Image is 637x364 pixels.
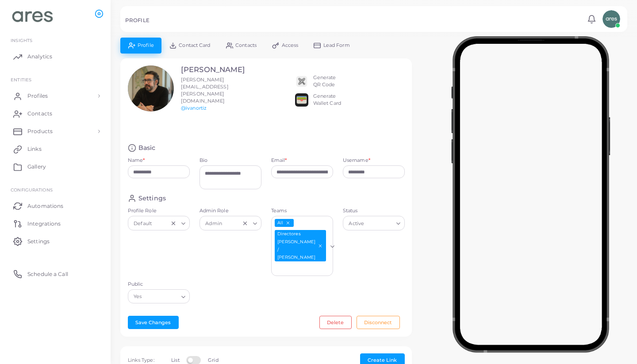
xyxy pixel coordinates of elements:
span: Directores [PERSON_NAME] / [PERSON_NAME] [275,230,326,261]
span: ENTITIES [11,77,31,82]
img: qr2.png [295,75,308,88]
a: Integrations [7,215,104,232]
span: Contacts [27,110,52,118]
span: Yes [133,292,143,302]
button: Save Changes [128,316,179,329]
label: Public [128,281,190,288]
a: Profiles [7,87,104,105]
span: Gallery [27,163,46,171]
label: Bio [200,157,261,164]
div: Search for option [200,216,261,230]
button: Disconnect [357,316,400,329]
input: Search for option [154,218,168,228]
span: Links [27,145,42,153]
button: Clear Selected [170,220,177,227]
a: Contacts [7,105,104,123]
div: Search for option [271,216,333,276]
span: Default [133,219,153,228]
a: Analytics [7,48,104,65]
span: Create Link [368,357,397,363]
a: Automations [7,197,104,215]
img: avatar [602,10,620,28]
button: Clear Selected [242,220,248,227]
a: Settings [7,232,104,250]
button: Deselect Directores Ares / Iván Ortíz [317,243,323,249]
div: Generate QR Code [313,74,336,88]
a: Products [7,123,104,140]
input: Search for option [144,292,177,302]
span: INSIGHTS [11,38,32,43]
a: avatar [600,10,622,28]
h5: PROFILE [125,17,150,23]
label: Teams [271,207,333,215]
div: Search for option [128,289,190,303]
span: Admin [204,219,223,228]
span: Analytics [27,53,52,61]
a: Links [7,140,104,158]
span: Lead Form [323,43,350,48]
label: Admin Role [200,207,261,215]
span: Automations [27,202,63,210]
span: Configurations [11,187,53,192]
div: Generate Wallet Card [313,93,341,107]
span: Contact Card [179,43,210,48]
span: Integrations [27,220,61,228]
label: Email [271,157,287,164]
a: Gallery [7,158,104,176]
input: Search for option [224,218,240,228]
a: @ivanortiz [181,105,207,111]
label: Status [343,207,405,215]
button: Delete [319,316,352,329]
span: All [275,219,294,227]
label: Name [128,157,145,164]
span: [PERSON_NAME][EMAIL_ADDRESS][PERSON_NAME][DOMAIN_NAME] [181,77,229,104]
label: List [171,357,179,364]
img: phone-mock.b55596b7.png [451,36,610,353]
span: Links Type: [128,357,154,363]
img: apple-wallet.png [295,93,308,107]
span: Products [27,127,53,135]
span: Settings [27,238,50,245]
h4: Basic [138,144,156,152]
span: Access [282,43,299,48]
span: Active [348,219,365,228]
input: Search for option [272,264,327,274]
button: Deselect All [285,220,291,226]
label: Profile Role [128,207,190,215]
h3: [PERSON_NAME] [181,65,245,74]
label: Username [343,157,370,164]
label: Grid [208,357,218,364]
img: logo [8,8,57,25]
div: Search for option [128,216,190,230]
div: Search for option [343,216,405,230]
h4: Settings [138,194,166,203]
span: Schedule a Call [27,270,68,278]
span: Profiles [27,92,48,100]
span: Contacts [235,43,257,48]
a: Schedule a Call [7,265,104,283]
span: Profile [138,43,154,48]
input: Search for option [366,218,393,228]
